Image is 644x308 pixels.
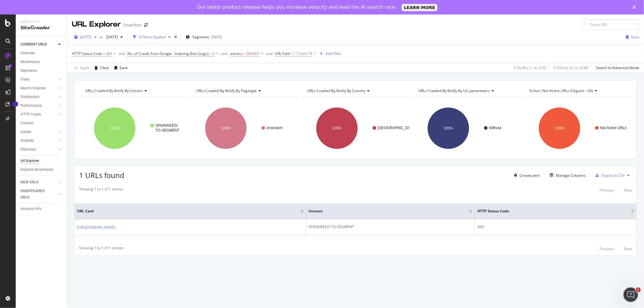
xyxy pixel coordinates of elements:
div: 4 Filters Applied [139,34,166,40]
div: Manage Columns [556,173,585,178]
button: Export as CSV [593,170,625,180]
a: DISAPPEARED URLS [21,188,56,201]
button: Add Filter [318,50,342,57]
span: vs [99,34,104,40]
button: Create alert [511,170,540,180]
iframe: Intercom live chat [623,287,638,302]
a: Movements [21,59,62,65]
a: Distribution [21,94,56,100]
a: Url Explorer [21,158,62,164]
div: [DATE] [211,34,222,40]
button: 4 Filters Applied [130,32,173,42]
div: Previous [600,188,614,193]
div: URL Explorer [72,19,121,30]
a: Outlinks [21,138,56,144]
span: 2025 Aug. 11th [80,34,92,40]
span: 1 URLs found [79,170,124,180]
div: Next [624,246,632,251]
div: Next [624,188,632,193]
div: NEW URLS [21,179,38,186]
div: Outlinks [21,138,34,144]
div: HTTP Codes [21,111,41,118]
text: 100% [555,126,564,130]
text: 100% [444,126,453,130]
div: Save [631,34,639,40]
div: Showing 1 to 1 of 1 entries [79,245,123,252]
a: Performance [21,103,56,109]
text: [GEOGRAPHIC_DATA] [378,126,415,130]
span: SPAIN/* [246,49,260,58]
a: LEARN MORE [402,4,437,11]
a: Search Engines [21,85,56,91]
div: Showing 1 to 1 of 1 entries [79,186,123,194]
button: Apply [72,63,89,73]
div: and [119,51,125,56]
svg: A chart. [79,102,187,154]
span: ≠ [291,51,293,56]
svg: A chart. [413,102,521,154]
a: Segments [21,68,62,74]
div: Tooltip anchor [13,101,18,107]
button: Segments[DATE] [183,32,224,42]
span: 404 [106,49,112,58]
span: HTTP Status Code [477,208,622,214]
button: Switch to Advanced Mode [594,63,639,73]
a: Content [21,120,62,126]
div: Smartbox [123,22,142,28]
span: Segments [192,34,209,40]
div: Inlinks [21,129,31,135]
a: Visits [21,76,56,83]
a: Analysis Info [21,206,62,212]
div: Content [21,120,34,126]
button: Previous [600,245,614,252]
div: Sitemaps [21,146,36,153]
div: times [173,34,178,40]
span: = [243,51,245,56]
div: SPAIN/NEED-TO-SEGMENT [309,224,472,230]
div: 404 [477,224,634,230]
div: Save [120,65,128,70]
div: CURRENT URLS [21,41,47,48]
span: URLs Crawled By Botify By univers [85,88,143,93]
span: URLs Crawled By Botify By url_parameters [418,88,490,93]
text: TO-SEGMENT [155,128,180,132]
span: 0 [213,49,215,58]
button: and [221,51,227,56]
div: Create alert [520,173,540,178]
span: URLs Crawled By Botify By pagetype [196,88,257,93]
div: Explorer Bookmarks [21,167,53,173]
div: and [266,51,272,56]
h4: URLs Crawled By Botify By pagetype [195,86,293,96]
div: Url Explorer [21,158,39,164]
div: Visits [21,76,30,83]
div: 0 % URLs ( 1 on 21K ) [514,65,546,70]
div: Our latest product release helps you increase velocity and lead the AI search race. [197,4,397,10]
svg: A chart. [301,102,409,154]
a: HTTP Codes [21,111,56,118]
div: Clear [100,65,109,70]
span: 2024 Nov. 11th [104,34,118,40]
button: Previous [600,186,614,194]
div: and [221,51,227,56]
div: Search Engines [21,85,46,91]
span: = [103,51,105,56]
h4: URLs Crawled By Botify By univers [84,86,182,96]
svg: A chart. [524,102,632,154]
button: [DATE] [104,32,125,42]
button: Save [623,32,639,42]
div: Analytics [21,19,62,24]
span: univers [230,51,242,56]
div: Analysis Info [21,206,42,212]
button: Next [624,186,632,194]
div: Apply [80,65,89,70]
div: Movements [21,59,40,65]
span: HTTP Status Code [72,51,102,56]
div: Segments [21,68,37,74]
text: 100% [110,126,120,130]
text: Without [489,126,501,130]
div: Switch to Advanced Mode [596,65,639,70]
div: 0 % Visits ( 0 on 243K ) [554,65,588,70]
